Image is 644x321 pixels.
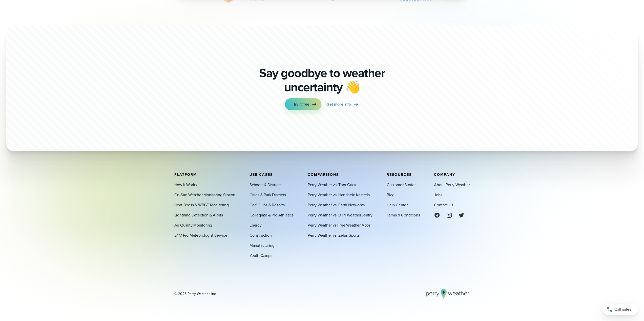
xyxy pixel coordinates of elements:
span: Get more info [326,101,351,107]
a: Terms & Conditions [387,212,420,218]
a: Youth Camps [250,252,272,258]
div: © 2025 Perry Weather, Inc. [174,291,217,296]
a: Lightning Detection & Alerts [174,212,223,218]
a: Schools & Districts [250,182,281,188]
a: Jobs [434,192,442,198]
a: On-Site Weather Monitoring Station [174,192,235,198]
a: Perry Weather vs. Earth Networks [308,202,365,208]
a: Perry Weather vs. Zelus Sports [308,232,360,238]
a: Try it free [285,98,321,110]
a: Golf Clubs & Resorts [250,202,285,208]
a: Perry Weather vs Free Weather Apps [308,222,370,228]
span: Company [434,172,455,177]
span: Resources [387,172,412,177]
a: Collegiate & Pro Athletics [250,212,294,218]
a: Perry Weather vs. Thor Guard [308,182,358,188]
a: Construction [250,232,272,238]
a: Perry Weather vs. DTN WeatherSentry [308,212,372,218]
a: Get more info [326,98,359,110]
a: About Perry Weather [434,182,470,188]
a: Blog [387,192,394,198]
span: Try it free [293,101,309,107]
a: Call sales [603,304,638,315]
span: Platform [174,172,197,177]
a: Energy [250,222,262,228]
span: Use Cases [250,172,273,177]
a: Perry Weather vs. Handheld Kestrels [308,192,370,198]
a: Manufacturing [250,242,274,248]
a: Cities & Park Districts [250,192,286,198]
a: Help Center [387,202,408,208]
a: Customer Stories [387,182,416,188]
p: Say goodbye to weather uncertainty 👋 [257,66,387,94]
span: Comparisons [308,172,339,177]
a: 24/7 Pro Meteorologist Service [174,232,227,238]
a: Contact Us [434,202,453,208]
a: Air Quality Monitoring [174,222,212,228]
span: Call sales [614,306,631,312]
a: Heat Stress & WBGT Monitoring [174,202,229,208]
a: How It Works [174,182,197,188]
